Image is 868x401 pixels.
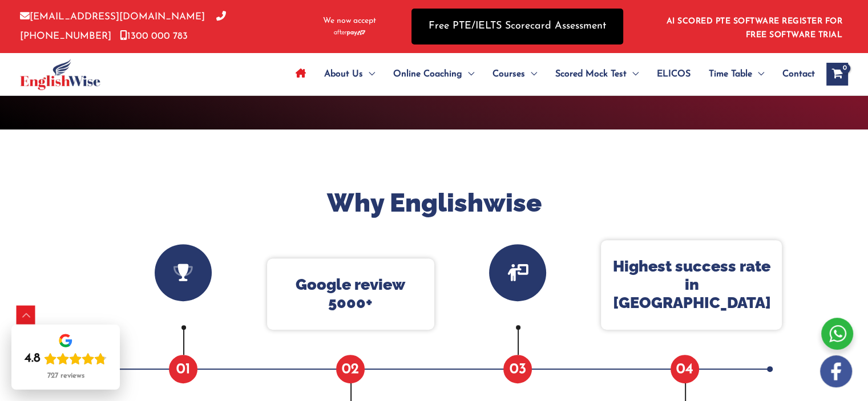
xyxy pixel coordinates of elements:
a: Time TableMenu Toggle [700,54,773,94]
p: Google review 5000+ [278,276,423,313]
span: 04 [671,355,699,383]
div: Rating: 4.8 out of 5 [25,351,107,367]
a: Free PTE/IELTS Scorecard Assessment [411,9,623,44]
a: 1300 000 783 [120,31,188,41]
span: Contact [782,54,815,94]
a: Scored Mock TestMenu Toggle [546,54,648,94]
img: Afterpay-Logo [334,30,365,36]
span: Menu Toggle [752,54,764,94]
span: Time Table [709,54,752,94]
span: ELICOS [657,54,691,94]
span: Scored Mock Test [555,54,627,94]
a: [PHONE_NUMBER] [20,12,226,40]
a: Online CoachingMenu Toggle [384,54,483,94]
span: 03 [503,355,532,383]
a: ELICOS [648,54,700,94]
div: 727 reviews [47,371,84,380]
a: View Shopping Cart, empty [826,63,848,86]
img: cropped-ew-logo [20,59,100,90]
span: Menu Toggle [363,54,375,94]
p: Highest success rate in [GEOGRAPHIC_DATA] [612,257,770,313]
span: 02 [336,355,365,383]
span: Menu Toggle [627,54,639,94]
span: We now accept [323,15,376,27]
h2: Why Englishwise [92,187,777,220]
a: CoursesMenu Toggle [483,54,546,94]
a: About UsMenu Toggle [315,54,384,94]
a: Contact [773,54,815,94]
a: [EMAIL_ADDRESS][DOMAIN_NAME] [20,12,205,22]
a: AI SCORED PTE SOFTWARE REGISTER FOR FREE SOFTWARE TRIAL [667,17,843,39]
span: About Us [324,54,363,94]
span: 01 [169,355,197,383]
div: 4.8 [25,351,41,367]
aside: Header Widget 1 [660,8,848,45]
span: Menu Toggle [462,54,474,94]
nav: Site Navigation: Main Menu [286,54,815,94]
span: Menu Toggle [525,54,537,94]
span: Courses [492,54,525,94]
span: Online Coaching [393,54,462,94]
img: white-facebook.png [820,355,852,387]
